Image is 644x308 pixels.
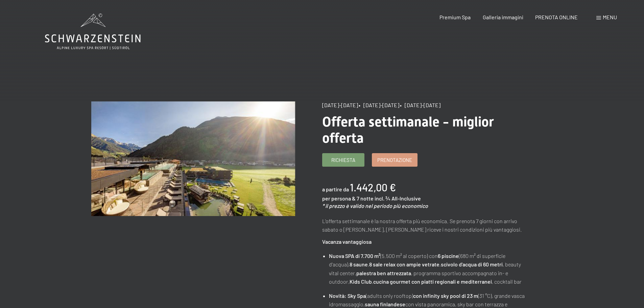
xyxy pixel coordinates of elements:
[359,102,399,108] span: • [DATE]-[DATE]
[322,203,428,209] em: * il prezzo è valido nel periodo più economico
[331,157,355,164] span: Richiesta
[322,217,526,234] p: L'offerta settimanale è la nostra offerta più economica. Se prenota 7 giorni con arrivo sabato o ...
[372,153,417,166] a: Prenotazione
[329,253,380,259] strong: Nuova SPA di 7.700 m²
[439,14,471,20] a: Premium Spa
[350,181,396,193] b: 1.442,00 €
[322,238,372,245] strong: Vacanza vantaggiosa
[441,261,503,267] strong: scivolo d'acqua di 60 metri
[323,153,364,166] a: Richiesta
[438,253,459,259] strong: 6 piscine
[535,14,578,20] a: PRENOTA ONLINE
[322,186,349,192] span: a partire da
[329,292,366,299] strong: Novità: Sky Spa
[356,270,411,276] strong: palestra ben attrezzata
[350,261,368,267] strong: 8 saune
[365,301,405,307] strong: sauna finlandese
[322,114,494,146] span: Offerta settimanale - miglior offerta
[322,102,358,108] span: [DATE]-[DATE]
[322,195,356,202] span: per persona &
[357,195,374,202] span: 7 notte
[603,14,617,20] span: Menu
[377,157,412,164] span: Prenotazione
[329,252,526,286] li: (5.500 m² al coperto) con (680 m² di superficie d'acqua), , , , beauty vital center, , programma ...
[375,195,421,202] span: incl. ¾ All-Inclusive
[350,278,372,285] strong: Kids Club
[413,292,478,299] strong: con infinity sky pool di 23 m
[369,261,439,267] strong: 8 sale relax con ampie vetrate
[373,278,492,285] strong: cucina gourmet con piatti regionali e mediterranei
[483,14,523,20] a: Galleria immagini
[400,102,440,108] span: • [DATE]-[DATE]
[91,101,295,216] img: Offerta settimanale - miglior offerta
